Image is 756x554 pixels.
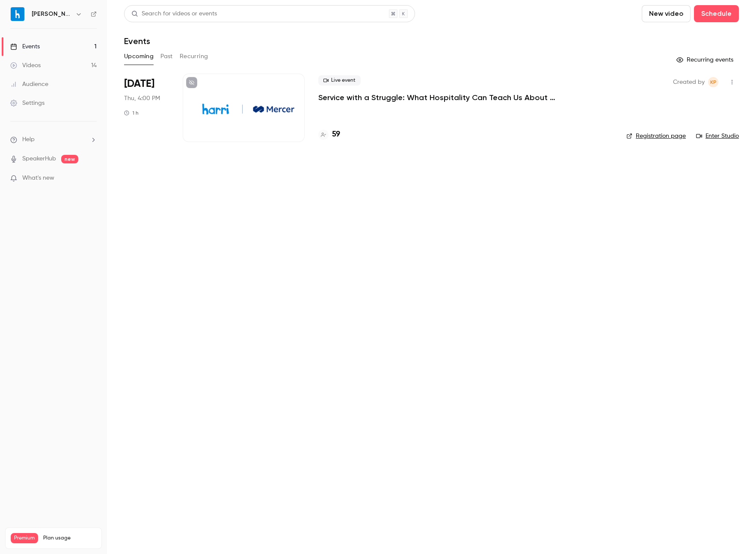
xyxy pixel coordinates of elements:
[708,77,718,87] span: Kate Price
[10,80,48,89] div: Audience
[124,36,150,46] h1: Events
[10,42,40,51] div: Events
[124,50,154,63] button: Upcoming
[626,132,686,140] a: Registration page
[22,174,54,183] span: What's new
[10,99,44,107] div: Settings
[22,135,35,144] span: Help
[318,75,361,86] span: Live event
[710,77,717,87] span: KP
[43,535,96,542] span: Plan usage
[10,135,97,144] li: help-dropdown-opener
[22,154,56,163] a: SpeakerHub
[318,92,575,103] a: Service with a Struggle: What Hospitality Can Teach Us About Supporting Frontline Teams
[642,5,691,22] button: New video
[11,533,38,543] span: Premium
[696,132,739,140] a: Enter Studio
[124,110,139,116] div: 1 h
[180,50,208,63] button: Recurring
[694,5,739,22] button: Schedule
[10,61,41,70] div: Videos
[61,155,78,163] span: new
[318,129,340,140] a: 59
[124,94,160,103] span: Thu, 4:00 PM
[124,77,154,91] span: [DATE]
[673,53,739,67] button: Recurring events
[160,50,173,63] button: Past
[131,9,217,18] div: Search for videos or events
[673,77,705,87] span: Created by
[86,175,97,182] iframe: Noticeable Trigger
[332,129,340,140] h4: 59
[11,7,24,21] img: Harri
[32,10,72,18] h6: [PERSON_NAME]
[124,74,169,142] div: Sep 4 Thu, 11:00 AM (America/New York)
